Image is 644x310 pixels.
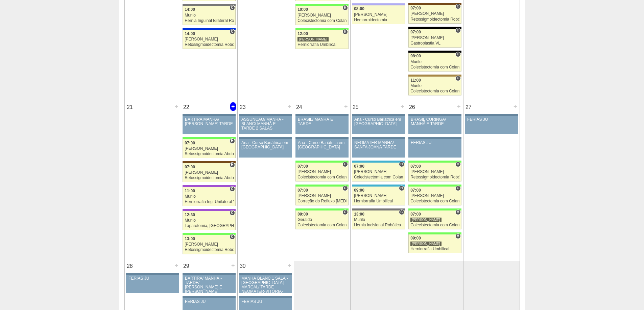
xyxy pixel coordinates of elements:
[352,139,405,158] a: NEOMATER MANHÃ/ SANTA JOANA TARDE
[185,194,234,199] div: Murilo
[352,137,405,139] div: Key: Aviso
[408,185,461,187] div: Key: Brasil
[185,19,234,23] div: Hernia Inguinal Bilateral Robótica
[297,223,347,227] div: Colecistectomia com Colangiografia VL
[408,114,461,116] div: Key: Aviso
[295,114,348,116] div: Key: Aviso
[185,170,234,175] div: [PERSON_NAME]
[410,217,442,222] div: [PERSON_NAME]
[238,261,248,271] div: 30
[342,29,348,34] span: Hospital
[238,102,248,112] div: 23
[455,76,460,81] span: Consultório
[400,102,405,111] div: +
[230,29,235,34] span: Consultório
[239,137,292,139] div: Key: Aviso
[174,102,180,111] div: +
[241,117,290,131] div: ASSUNÇÃO/ MANHÃ -BLANC/ MANHÃ E TARDE 2 SALAS
[183,28,235,30] div: Key: São Luiz - Itaim
[239,275,292,293] a: MANHÃ BLANC 1 SALA -[GEOGRAPHIC_DATA] MARÇAL/ TARDE NEOMATER-VITÓRIA-BARTIRA
[239,296,292,298] div: Key: Aviso
[408,210,461,229] a: H 07:00 [PERSON_NAME] Colecistectomia com Colangiografia VL
[183,185,235,187] div: Key: IFOR
[408,234,461,253] a: H 09:00 [PERSON_NAME] Herniorrafia Umbilical
[297,212,308,217] span: 09:00
[295,163,348,181] a: C 07:00 [PERSON_NAME] Colecistectomia com Colangiografia VL
[354,164,364,169] span: 07:00
[183,163,235,182] a: H 07:00 [PERSON_NAME] Retossigmoidectomia Abdominal VL
[455,162,460,167] span: Hospital
[295,187,348,205] a: C 07:00 [PERSON_NAME] Correção do Refluxo [MEDICAL_DATA] esofágico Robótico
[410,11,459,16] div: [PERSON_NAME]
[410,54,421,58] span: 08:00
[408,116,461,134] a: BRASIL CURINGA/ MANHÃ E TARDE
[352,210,405,229] a: C 13:00 Murilo Hernia incisional Robótica
[411,141,459,145] div: FERIAS JU
[185,7,195,12] span: 14:00
[410,212,421,217] span: 07:00
[410,170,459,174] div: [PERSON_NAME]
[354,194,403,198] div: [PERSON_NAME]
[185,13,234,18] div: Murilo
[295,28,348,30] div: Key: Brasil
[185,152,234,156] div: Retossigmoidectomia Abdominal VL
[239,273,292,275] div: Key: Aviso
[185,141,195,145] span: 07:00
[342,186,348,191] span: Consultório
[465,114,518,116] div: Key: Aviso
[126,275,179,293] a: FERIAS JU
[297,170,347,174] div: [PERSON_NAME]
[455,52,460,57] span: Consultório
[295,137,348,139] div: Key: Aviso
[287,261,292,270] div: +
[183,209,235,211] div: Key: IFOR
[408,53,461,72] a: C 08:00 Murilo Colecistectomia com Colangiografia VL
[352,163,405,181] a: H 07:00 [PERSON_NAME] Colecistectomia com Colangiografia VL
[297,199,347,203] div: Correção do Refluxo [MEDICAL_DATA] esofágico Robótico
[410,30,421,34] span: 07:00
[298,141,346,149] div: Ana - Curso Bariátrica em [GEOGRAPHIC_DATA]
[456,102,462,111] div: +
[352,5,405,24] a: 08:00 [PERSON_NAME] Hemorroidectomia
[351,102,361,112] div: 25
[408,75,461,77] div: Key: Oswaldo Cruz Paulista
[342,209,348,215] span: Consultório
[241,276,290,299] div: MANHÃ BLANC 1 SALA -[GEOGRAPHIC_DATA] MARÇAL/ TARDE NEOMATER-VITÓRIA-BARTIRA
[185,43,234,47] div: Retossigmoidectomia Robótica
[297,31,308,36] span: 12:00
[185,213,195,217] span: 12:30
[354,117,403,126] div: Ana - Curso Bariátrica em [GEOGRAPHIC_DATA]
[128,276,177,281] div: FERIAS JU
[410,41,459,46] div: Gastroplastia VL
[399,162,404,167] span: Hospital
[408,5,461,24] a: C 07:00 [PERSON_NAME] Retossigmoidectomia Robótica
[297,194,347,198] div: [PERSON_NAME]
[297,175,347,179] div: Colecistectomia com Colangiografia VL
[295,185,348,187] div: Key: Brasil
[354,218,403,222] div: Murilo
[352,114,405,116] div: Key: Aviso
[297,7,308,12] span: 10:00
[354,212,364,217] span: 13:00
[410,236,421,241] span: 09:00
[295,6,348,25] a: H 10:00 [PERSON_NAME] Colecistectomia com Colangiografia VL
[342,5,348,10] span: Hospital
[408,27,461,29] div: Key: Blanc
[408,163,461,181] a: H 07:00 [PERSON_NAME] Retossigmoidectomia Robótica
[410,188,421,193] span: 07:00
[185,300,233,304] div: FERIAS JU
[295,139,348,158] a: Ana - Curso Bariátrica em [GEOGRAPHIC_DATA]
[410,17,459,22] div: Retossigmoidectomia Robótica
[352,208,405,210] div: Key: Santa Catarina
[174,261,180,270] div: +
[455,233,460,239] span: Hospital
[183,211,235,230] a: C 12:30 Murilo Laparotomia, [GEOGRAPHIC_DATA], Drenagem, Bridas VL
[408,29,461,48] a: C 07:00 [PERSON_NAME] Gastroplastia VL
[410,175,459,179] div: Retossigmoidectomia Robótica
[183,114,235,116] div: Key: Aviso
[410,241,442,246] div: [PERSON_NAME]
[230,186,235,192] span: Consultório
[126,273,179,275] div: Key: Aviso
[408,187,461,205] a: C 07:00 [PERSON_NAME] Colecistectomia com Colangiografia VL
[410,36,459,40] div: [PERSON_NAME]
